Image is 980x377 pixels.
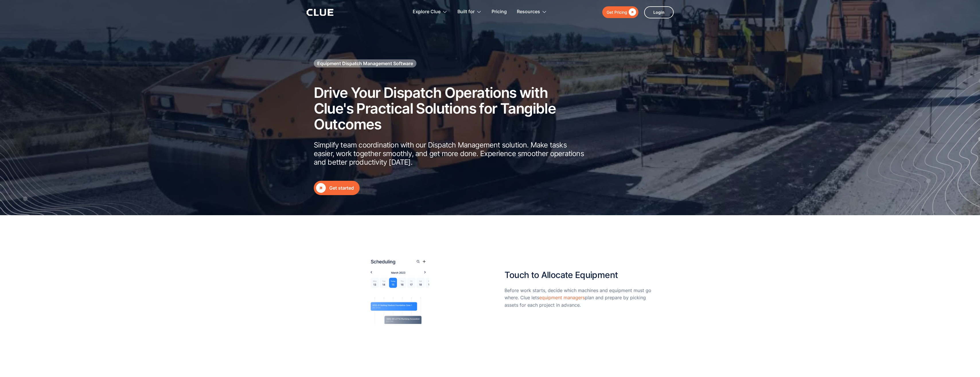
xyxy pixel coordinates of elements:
[607,9,627,16] div: Get Pricing
[413,3,441,21] div: Explore Clue
[853,45,980,215] img: Construction fleet management software
[504,287,659,309] p: Before work starts, decide which machines and equipment must go where. Clue lets plan and prepare...
[492,3,507,21] a: Pricing
[517,3,540,21] div: Resources
[314,85,586,132] h2: Drive Your Dispatch Operations with Clue's Practical Solutions for Tangible Outcomes
[314,181,360,195] a: Get started
[602,6,638,18] a: Get Pricing
[457,3,475,21] div: Built for
[644,6,674,18] a: Login
[329,184,354,192] div: Get started
[367,255,429,324] img: machines-equipment-placement-plan-preparation-clue
[316,183,326,193] div: 
[627,9,636,16] div: 
[539,295,585,300] a: equipment managers
[504,265,659,280] h2: Touch to Allocate Equipment
[317,60,413,67] h1: Equipment Dispatch Management Software
[314,141,586,166] p: Simplify team coordination with our Dispatch Management solution. Make tasks easier, work togethe...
